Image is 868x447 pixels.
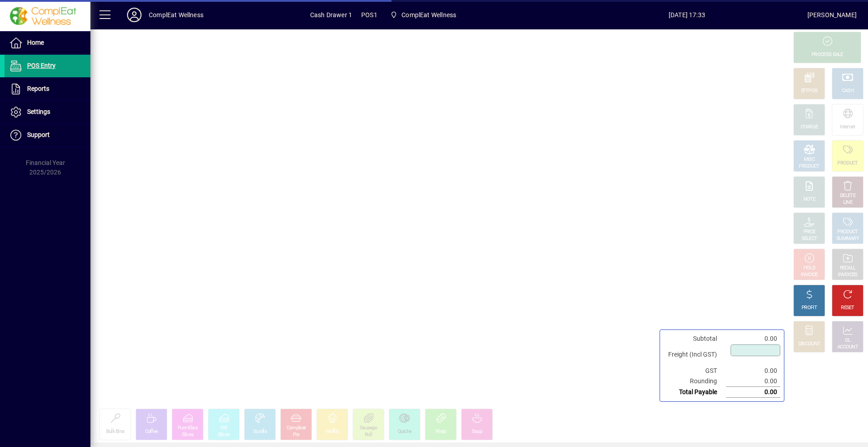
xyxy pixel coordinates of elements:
div: HOLD [803,265,815,272]
div: INVOICES [838,272,857,278]
a: Settings [5,101,90,123]
div: Wrap [435,428,446,435]
div: EFTPOS [801,88,818,94]
div: NOTE [803,196,815,203]
div: CHARGE [801,124,818,131]
td: Subtotal [664,334,726,344]
div: DELETE [840,193,855,199]
div: Muffin [326,428,339,435]
span: Cash Drawer 1 [310,8,352,22]
div: Pure Bliss [178,425,198,432]
div: CASH [842,88,854,94]
td: Rounding [664,376,726,387]
td: Freight (Incl GST) [664,344,726,366]
td: GST [664,366,726,376]
span: POS1 [361,8,377,22]
span: Home [27,39,44,46]
td: 0.00 [726,387,780,398]
div: DISCOUNT [798,341,820,348]
div: Coffee [145,428,158,435]
span: Support [27,131,50,138]
div: INVOICE [801,272,817,278]
div: MISC [804,156,815,163]
span: POS Entry [27,62,56,69]
span: Settings [27,108,50,115]
a: Reports [5,78,90,100]
div: Slices [182,432,194,438]
div: Roll [365,432,372,438]
div: PRODUCT [837,229,858,235]
div: Compleat [287,425,306,432]
div: Soup [472,428,482,435]
div: Scrolls [253,428,267,435]
a: Support [5,124,90,146]
div: PROFIT [802,305,817,311]
div: Pie [293,432,299,438]
div: GL [845,337,851,344]
td: 0.00 [726,366,780,376]
div: ACCOUNT [837,344,858,351]
div: [PERSON_NAME] [807,8,857,22]
td: Total Payable [664,387,726,398]
div: PRICE [803,229,816,235]
div: SUMMARY [836,235,859,242]
td: 0.00 [726,376,780,387]
button: Profile [120,7,149,23]
div: Bulk Bins [106,428,125,435]
div: Quiche [398,428,412,435]
div: Slices [218,432,230,438]
div: PROCESS SALE [811,52,843,58]
span: Reports [27,85,49,92]
td: 0.00 [726,334,780,344]
div: RESET [841,305,854,311]
div: PRODUCT [799,163,819,170]
span: ComplEat Wellness [401,8,456,22]
div: SELECT [802,235,817,242]
div: Sausage [360,425,377,432]
div: CW [220,425,227,432]
div: RECALL [840,265,856,272]
a: Home [5,32,90,54]
span: [DATE] 17:33 [566,8,807,22]
div: Internet [840,124,855,131]
div: LINE [843,199,852,206]
div: ComplEat Wellness [149,8,203,22]
div: PRODUCT [837,160,858,167]
span: ComplEat Wellness [387,7,460,23]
